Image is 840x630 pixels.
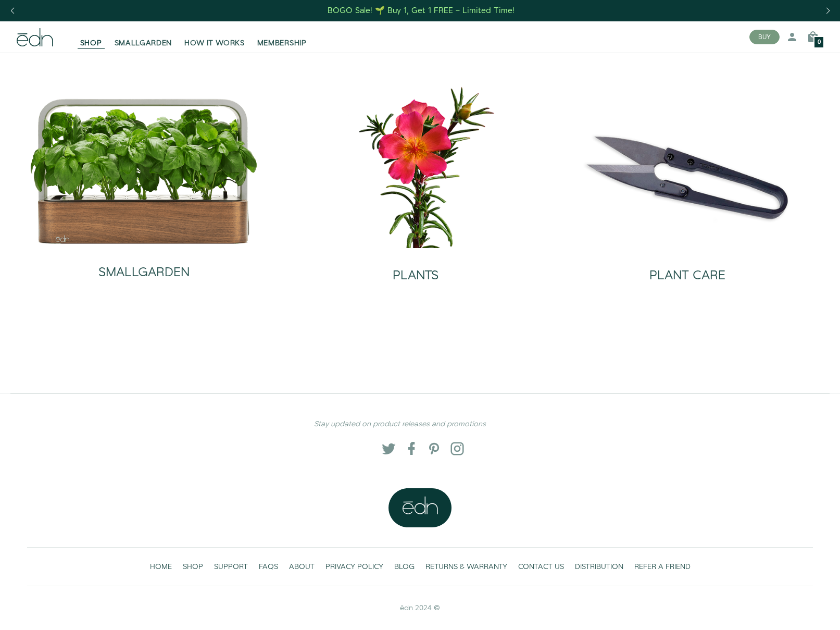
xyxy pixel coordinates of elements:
span: ēdn 2024 © [400,603,440,613]
span: SHOP [183,562,203,572]
h2: PLANTS [393,269,438,282]
span: FAQS [259,562,278,572]
div: BOGO Sale! 🌱 Buy 1, Get 1 FREE – Limited Time! [328,5,515,16]
a: RETURNS & WARRANTY [420,556,512,577]
span: HOME [150,562,172,572]
a: SHOP [177,556,208,577]
a: BLOG [388,556,420,577]
iframe: Opens a widget where you can find more information [759,599,830,625]
a: FAQS [253,556,283,577]
a: HOW IT WORKS [178,26,250,48]
h2: SMALLGARDEN [98,266,190,279]
a: PRIVACY POLICY [320,556,388,577]
a: MEMBERSHIP [251,26,313,48]
a: BOGO Sale! 🌱 Buy 1, Get 1 FREE – Limited Time! [327,3,516,19]
em: Stay updated on product releases and promotions [314,419,486,429]
button: BUY [749,30,780,44]
a: SMALLGARDEN [29,245,259,288]
span: DISTRIBUTION [575,562,623,572]
span: CONTACT US [518,562,564,572]
span: ABOUT [289,562,315,572]
span: BLOG [394,562,415,572]
span: RETURNS & WARRANTY [425,562,507,572]
a: DISTRIBUTION [569,556,629,577]
a: PLANT CARE [560,248,815,291]
span: PRIVACY POLICY [325,562,383,572]
a: PLANTS [289,248,544,291]
span: SUPPORT [214,562,248,572]
a: HOME [144,556,177,577]
a: ABOUT [283,556,320,577]
a: SMALLGARDEN [108,26,179,48]
span: SMALLGARDEN [115,38,172,48]
a: REFER A FRIEND [629,556,696,577]
span: SHOP [80,38,102,48]
a: CONTACT US [512,556,569,577]
a: SHOP [74,26,108,48]
span: MEMBERSHIP [257,38,307,48]
span: REFER A FRIEND [634,562,691,572]
a: SUPPORT [208,556,253,577]
span: 0 [818,40,821,45]
span: HOW IT WORKS [184,38,244,48]
h2: PLANT CARE [649,269,725,282]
